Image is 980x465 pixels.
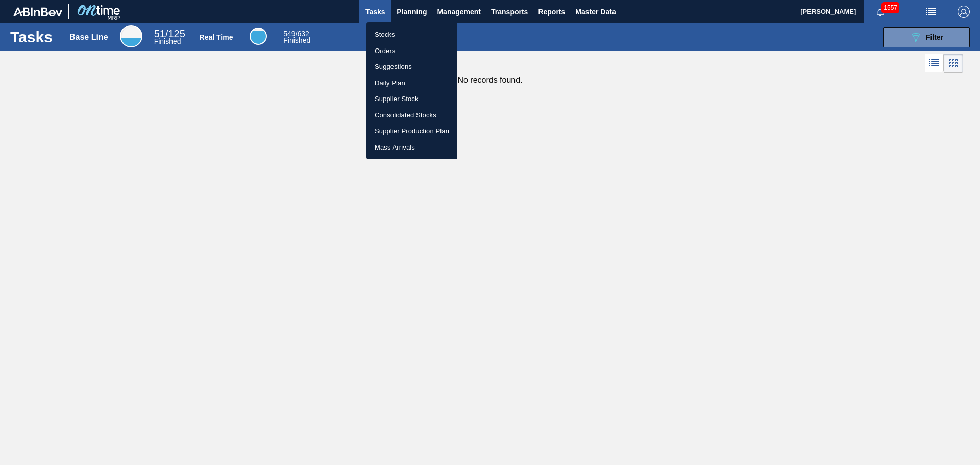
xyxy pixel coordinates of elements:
[366,91,457,107] a: Supplier Stock
[366,27,457,43] a: Stocks
[366,139,457,156] a: Mass Arrivals
[366,107,457,124] a: Consolidated Stocks
[366,123,457,139] a: Supplier Production Plan
[366,75,457,91] a: Daily Plan
[366,43,457,59] a: Orders
[366,59,457,75] a: Suggestions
